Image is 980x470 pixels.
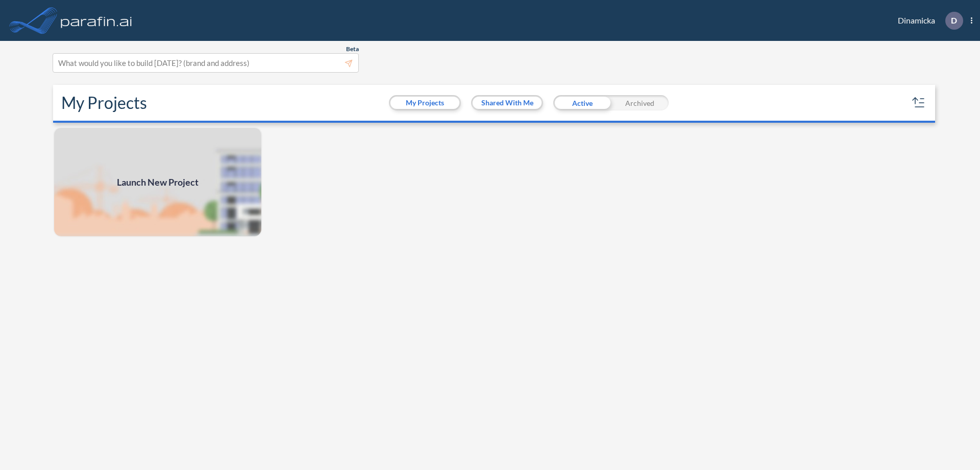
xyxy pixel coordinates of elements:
[117,175,199,189] span: Launch New Project
[951,16,957,25] p: D
[611,95,669,110] div: Archived
[53,127,262,237] img: add
[553,95,611,110] div: Active
[346,45,359,53] span: Beta
[390,97,459,109] button: My Projects
[61,93,147,113] h2: My Projects
[473,97,542,109] button: Shared With Me
[911,95,927,111] button: sort
[59,10,134,31] img: logo
[883,12,972,30] div: Dinamicka
[53,127,262,237] a: Launch New Project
